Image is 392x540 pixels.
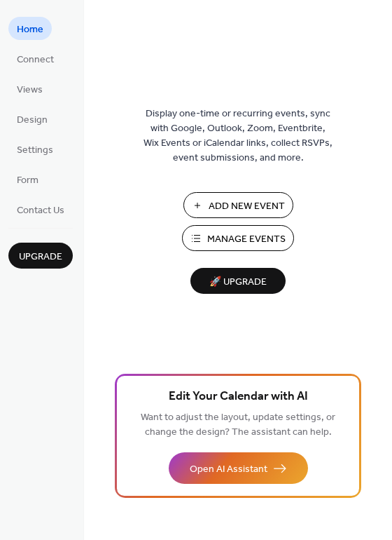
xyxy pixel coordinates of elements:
[8,77,51,100] a: Views
[17,22,43,37] span: Home
[209,199,285,214] span: Add New Event
[17,53,54,67] span: Connect
[8,47,62,70] a: Connect
[141,408,335,442] span: Want to adjust the layout, update settings, or change the design? The assistant can help.
[17,83,43,97] span: Views
[183,192,293,218] button: Add New Event
[8,243,73,269] button: Upgrade
[8,137,62,161] a: Settings
[199,273,277,292] span: 🚀 Upgrade
[17,203,64,218] span: Contact Us
[143,107,332,166] span: Display one-time or recurring events, sync with Google, Outlook, Zoom, Eventbrite, Wix Events or ...
[17,143,53,158] span: Settings
[8,107,56,130] a: Design
[190,462,267,477] span: Open AI Assistant
[19,250,62,264] span: Upgrade
[8,17,52,40] a: Home
[8,168,47,191] a: Form
[169,387,308,407] span: Edit Your Calendar with AI
[17,113,48,128] span: Design
[17,173,38,188] span: Form
[182,225,294,251] button: Manage Events
[169,452,308,484] button: Open AI Assistant
[207,232,286,247] span: Manage Events
[190,268,286,294] button: 🚀 Upgrade
[8,198,73,221] a: Contact Us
